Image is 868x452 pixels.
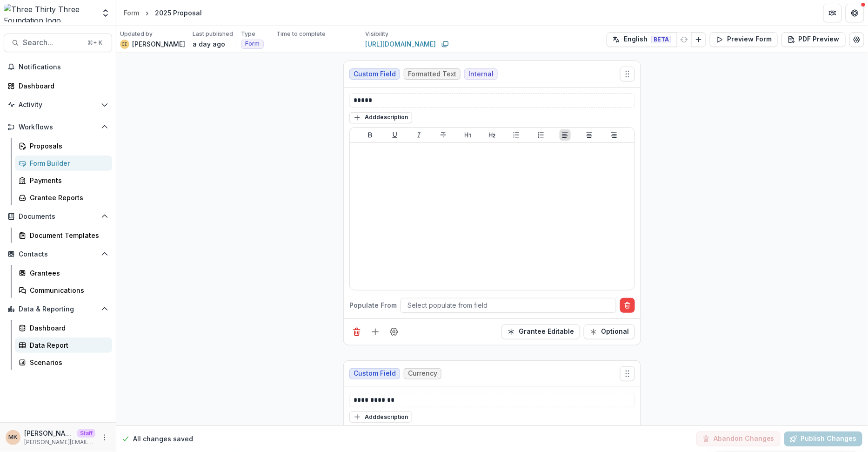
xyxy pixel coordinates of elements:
[15,228,112,243] a: Document Templates
[15,138,112,154] a: Proposals
[620,366,635,381] button: Move field
[511,129,522,141] button: Bullet List
[535,129,547,141] button: Ordered List
[9,434,18,440] div: Maya Kuppermann
[99,4,112,22] button: Open entity switcher
[440,39,451,50] button: Copy link
[608,129,620,141] button: Align Right
[86,38,104,48] div: ⌘ + K
[241,30,255,38] p: Type
[19,81,105,91] div: Dashboard
[560,129,571,141] button: Align Left
[784,432,862,446] button: Publish Changes
[408,70,456,78] span: Formatted Text
[781,32,846,47] button: PDF Preview
[245,40,260,47] span: Form
[19,213,97,221] span: Documents
[4,302,112,317] button: Open Data & Reporting
[349,324,364,339] button: Delete field
[24,438,95,446] p: [PERSON_NAME][EMAIL_ADDRESS][DOMAIN_NAME]
[30,230,105,240] div: Document Templates
[4,120,112,135] button: Open Workflows
[19,123,97,131] span: Workflows
[354,370,396,378] span: Custom Field
[23,38,82,47] span: Search...
[354,70,396,78] span: Custom Field
[4,97,112,112] button: Open Activity
[468,70,494,78] span: Internal
[15,337,112,353] a: Data Report
[99,432,110,443] button: More
[124,8,139,18] div: Form
[4,34,112,52] button: Search...
[607,32,677,47] button: English BETA
[19,101,97,109] span: Activity
[408,370,437,378] span: Currency
[19,305,97,313] span: Data & Reporting
[4,4,95,22] img: Three Thirty Three Foundation logo
[193,39,225,49] p: a day ago
[387,324,401,339] button: Field Settings
[4,247,112,262] button: Open Contacts
[501,324,580,339] button: Read Only Toggle
[30,285,105,295] div: Communications
[487,129,498,141] button: Heading 2
[132,39,185,49] p: [PERSON_NAME]
[133,434,193,444] p: All changes saved
[4,209,112,224] button: Open Documents
[30,193,105,202] div: Grantee Reports
[15,283,112,298] a: Communications
[414,129,425,141] button: Italicize
[696,432,781,446] button: Abandon Changes
[368,324,383,339] button: Add field
[4,78,112,94] a: Dashboard
[19,63,108,71] span: Notifications
[620,67,635,81] button: Move field
[120,6,206,20] nav: breadcrumb
[438,129,449,141] button: Strike
[349,112,412,123] button: Adddescription
[15,355,112,370] a: Scenarios
[30,358,105,367] div: Scenarios
[365,39,436,49] a: [URL][DOMAIN_NAME]
[15,155,112,171] a: Form Builder
[365,30,388,38] p: Visibility
[120,6,143,20] a: Form
[462,129,474,141] button: Heading 1
[30,340,105,350] div: Data Report
[30,268,105,278] div: Grantees
[365,129,376,141] button: Bold
[120,30,153,38] p: Updated by
[276,30,326,38] p: Time to complete
[15,173,112,188] a: Payments
[677,32,692,47] button: Refresh Translation
[823,4,842,22] button: Partners
[122,42,127,46] div: Christine Zachai
[849,32,864,47] button: Edit Form Settings
[584,129,595,141] button: Align Center
[15,190,112,205] a: Grantee Reports
[620,298,635,313] button: Delete condition
[30,158,105,168] div: Form Builder
[193,30,233,38] p: Last published
[30,141,105,151] div: Proposals
[19,250,97,258] span: Contacts
[389,129,401,141] button: Underline
[30,323,105,333] div: Dashboard
[15,320,112,336] a: Dashboard
[846,4,864,22] button: Get Help
[24,428,73,438] p: [PERSON_NAME]
[584,324,635,339] button: Required
[15,265,112,281] a: Grantees
[30,175,105,185] div: Payments
[710,32,778,47] button: Preview Form
[349,412,412,423] button: Adddescription
[77,429,95,438] p: Staff
[691,32,706,47] button: Add Language
[349,300,397,310] p: Populate From
[4,60,112,74] button: Notifications
[155,8,202,18] div: 2025 Proposal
